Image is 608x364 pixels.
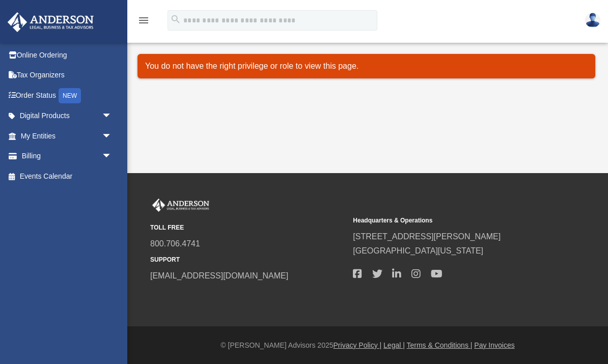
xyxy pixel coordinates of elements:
[7,166,127,186] a: Events Calendar
[150,222,346,233] small: TOLL FREE
[145,59,588,73] p: You do not have the right privilege or role to view this page.
[353,232,501,241] a: [STREET_ADDRESS][PERSON_NAME]
[334,341,382,349] a: Privacy Policy |
[585,13,600,27] img: User Pic
[7,146,127,166] a: Billingarrow_drop_down
[353,246,483,255] a: [GEOGRAPHIC_DATA][US_STATE]
[150,255,346,265] small: SUPPORT
[7,85,127,106] a: Order StatusNEW
[127,339,608,352] div: © [PERSON_NAME] Advisors 2025
[353,215,548,226] small: Headquarters & Operations
[102,126,122,147] span: arrow_drop_down
[102,106,122,127] span: arrow_drop_down
[7,126,127,146] a: My Entitiesarrow_drop_down
[170,14,181,25] i: search
[5,12,97,32] img: Anderson Advisors Platinum Portal
[137,14,150,26] i: menu
[59,88,81,103] div: NEW
[102,146,122,167] span: arrow_drop_down
[137,18,150,26] a: menu
[150,239,200,248] a: 800.706.4741
[383,341,405,349] a: Legal |
[474,341,514,349] a: Pay Invoices
[7,45,127,65] a: Online Ordering
[150,199,211,212] img: Anderson Advisors Platinum Portal
[7,65,127,86] a: Tax Organizers
[7,106,127,126] a: Digital Productsarrow_drop_down
[407,341,473,349] a: Terms & Conditions |
[150,271,288,280] a: [EMAIL_ADDRESS][DOMAIN_NAME]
